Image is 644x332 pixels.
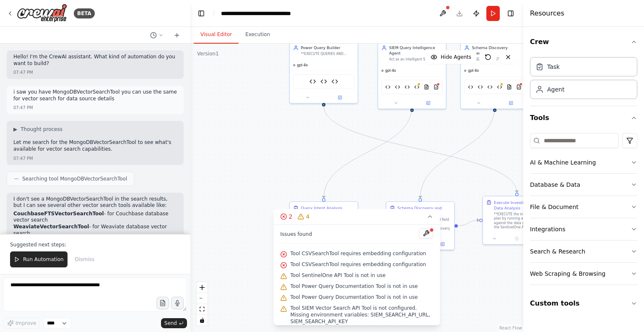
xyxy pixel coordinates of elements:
[13,105,33,111] div: 07:47 PM
[505,8,517,19] button: Hide right sidebar
[506,84,512,90] img: TXTSearchTool
[197,315,208,326] button: toggle interactivity
[487,84,493,90] img: Power Query Documentation Tool
[434,84,439,90] img: CSVSearchTool
[13,54,177,67] p: Hello! I'm the CrewAI assistant. What kind of automation do you want to build?
[306,212,309,221] span: 4
[397,205,451,216] div: Schema Discovery and Field Mapping
[197,282,208,293] button: zoom in
[505,235,529,242] button: No output available
[321,106,415,198] g: Edge from 5e03a3d9-f94c-4920-990c-9b401f4d5db8 to 144274fe-a4d8-415b-9610-6d454be460dd
[291,283,418,290] span: Tool Power Query Documentation Tool is not in use
[13,139,177,152] p: Let me search for the MongoDBVectorSearchTool to see what's available for vector search capabilit...
[301,205,343,211] div: Query Intent Analysis
[171,297,184,309] button: Click to speak your automation idea
[75,256,94,263] span: Dismiss
[418,106,498,198] g: Edge from e97d54c2-2e38-49eb-aad7-7f0273cf6f5a to 9d10d5b1-cf83-4a3f-a10f-e0ed0475e871
[530,241,637,262] button: Search & Research
[530,180,580,189] div: Database & Data
[530,247,585,256] div: Search & Research
[13,224,177,237] li: - for Weaviate database vector search
[468,68,479,73] span: gpt-4o
[274,209,440,225] button: 24
[21,126,62,133] span: Thought process
[530,158,596,167] div: AI & Machine Learning
[13,155,33,162] div: 07:47 PM
[13,211,104,217] strong: CouchbaseFTSVectorSearchTool
[516,84,522,90] img: CSVSearchTool
[460,41,529,109] div: Schema Discovery Specialist**SEARCH-FIRST FIELD DISCOVERY**: Use Security Data Source Intelligenc...
[530,203,579,211] div: File & Document
[413,100,444,107] button: Open in side panel
[441,54,471,60] span: Hide Agents
[495,100,526,107] button: Open in side panel
[22,175,127,182] span: Searching tool MongoDBVectorSearchTool
[482,196,551,245] div: Execute Investigation and Data Analysis**EXECUTE the investigation plan by running actual queries...
[197,304,208,315] button: fit view
[414,84,420,90] img: SIEM Vector Search API Tool
[530,130,637,292] div: Tools
[13,211,177,224] li: - for Couchbase database vector search
[547,85,564,94] div: Agent
[433,241,452,248] button: Open in side panel
[16,320,36,327] span: Improve
[499,326,522,330] a: React Flow attribution
[472,45,525,56] div: Schema Discovery Specialist
[395,84,400,90] img: Power Query Documentation Tool
[289,201,358,245] div: Query Intent AnalysisAnalyze the natural language security query '{user_query}' to understand inv...
[197,293,208,304] button: zoom out
[332,78,338,85] img: SentinelOne API Tool
[17,4,67,23] img: Logo
[161,318,187,328] button: Send
[291,272,386,279] span: Tool SentinelOne API Tool is not in use
[195,8,207,19] button: Hide left sidebar
[547,63,560,71] div: Task
[530,263,637,285] button: Web Scraping & Browsing
[494,212,548,230] div: **EXECUTE the investigation plan by running actual queries against the data sources**. Use the Se...
[530,8,564,18] h4: Resources
[291,294,418,301] span: Tool Power Query Documentation Tool is not in use
[13,126,17,133] span: ▶
[13,126,62,133] button: ▶Thought process
[386,201,454,250] div: Schema Discovery and Field MappingUse CSVSearchTool to find field mappings and schema information...
[10,251,68,267] button: Run Automation
[301,52,355,56] div: **EXECUTE QUERIES AND ANALYZE REAL DATA**: Your job is to run actual SIEM queries using the Senti...
[291,305,434,325] span: Tool SIEM Vector Search API Tool is not configured. Missing environment variables: SIEM_SEARCH_AP...
[478,84,483,90] img: Security Data Source Intelligence Tool
[13,89,177,102] p: i saw you have MongoDBVectorSearchTool you can use the same for vector search for data source det...
[3,318,40,329] button: Improve
[405,84,410,90] img: Security Data Source Intelligence Tool
[397,217,451,235] div: Use CSVSearchTool to find field mappings and schema information from the 'Discovery Query Events_...
[289,41,358,104] div: Power Query Builder**EXECUTE QUERIES AND ANALYZE REAL DATA**: Your job is to run actual SIEM quer...
[385,84,391,90] img: SentinelOne API Tool
[13,224,89,230] strong: WeaviateVectorSearchTool
[377,41,446,109] div: SIEM Query Intelligence AgentAct as an intelligent SIEM query assistant that translates natural l...
[530,225,565,233] div: Integrations
[530,152,637,173] button: AI & Machine Learning
[530,218,637,240] button: Integrations
[468,84,473,90] img: SentinelOne API Tool
[291,250,426,257] span: Tool CSVSearchTool requires embedding configuration
[10,241,180,248] p: Suggested next steps:
[320,78,327,85] img: Security Data Source Intelligence Tool
[197,282,208,326] div: React Flow controls
[13,69,33,76] div: 07:47 PM
[280,231,312,238] span: Issues found
[494,200,548,211] div: Execute Investigation and Data Analysis
[289,212,293,221] span: 2
[458,217,479,228] g: Edge from 9d10d5b1-cf83-4a3f-a10f-e0ed0475e871 to c3860db3-afdf-4bb3-9635-7cf430cead00
[239,26,277,44] button: Execution
[164,320,177,327] span: Send
[297,63,308,68] span: gpt-4o
[530,292,637,315] button: Custom tools
[156,297,169,309] button: Upload files
[301,45,355,50] div: Power Query Builder
[197,50,219,57] div: Version 1
[221,9,291,18] nav: breadcrumb
[530,54,637,106] div: Crew
[13,196,177,209] p: I don't see a MongoDBVectorSearchTool in the search results, but I can see several other vector s...
[424,84,429,90] img: TXTSearchTool
[385,68,396,73] span: gpt-4o
[170,30,184,40] button: Start a new chat
[530,106,637,130] button: Tools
